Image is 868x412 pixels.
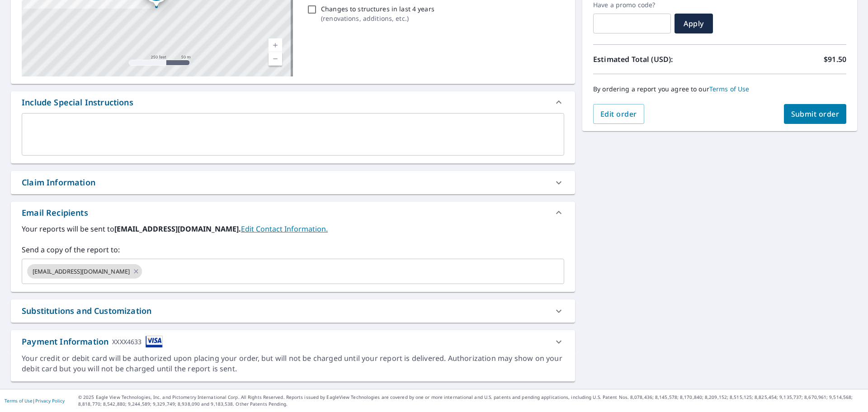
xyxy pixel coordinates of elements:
[593,85,846,93] p: By ordering a report you agree to our
[682,19,706,28] span: Apply
[112,336,142,348] div: XXXX4633
[593,54,720,65] p: Estimated Total (USD):
[593,104,644,124] button: Edit order
[269,52,282,66] a: Current Level 17, Zoom Out
[241,224,328,234] a: EditContactInfo
[146,336,163,348] img: cardImage
[11,299,575,322] div: Substitutions and Customization
[5,398,33,404] a: Terms of Use
[321,14,434,23] p: ( renovations, additions, etc. )
[791,109,840,119] span: Submit order
[824,54,846,65] p: $91.50
[27,267,135,276] span: [EMAIL_ADDRESS][DOMAIN_NAME]
[78,394,863,407] p: © 2025 Eagle View Technologies, Inc. and Pictometry International Corp. All Rights Reserved. Repo...
[600,109,637,119] span: Edit order
[784,104,847,124] button: Submit order
[593,1,671,9] label: Have a promo code?
[22,305,151,317] div: Substitutions and Customization
[675,14,713,33] button: Apply
[22,176,95,189] div: Claim Information
[11,91,575,113] div: Include Special Instructions
[5,398,65,403] p: |
[11,202,575,223] div: Email Recipients
[22,96,133,109] div: Include Special Instructions
[269,38,282,52] a: Current Level 17, Zoom In
[114,224,241,234] b: [EMAIL_ADDRESS][DOMAIN_NAME].
[22,353,564,374] div: Your credit or debit card will be authorized upon placing your order, but will not be charged unt...
[22,207,88,219] div: Email Recipients
[709,85,750,93] a: Terms of Use
[35,398,65,404] a: Privacy Policy
[11,171,575,194] div: Claim Information
[11,330,575,353] div: Payment InformationXXXX4633cardImage
[27,264,142,279] div: [EMAIL_ADDRESS][DOMAIN_NAME]
[321,4,434,14] p: Changes to structures in last 4 years
[22,244,564,255] label: Send a copy of the report to:
[22,223,564,234] label: Your reports will be sent to
[22,336,163,348] div: Payment Information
